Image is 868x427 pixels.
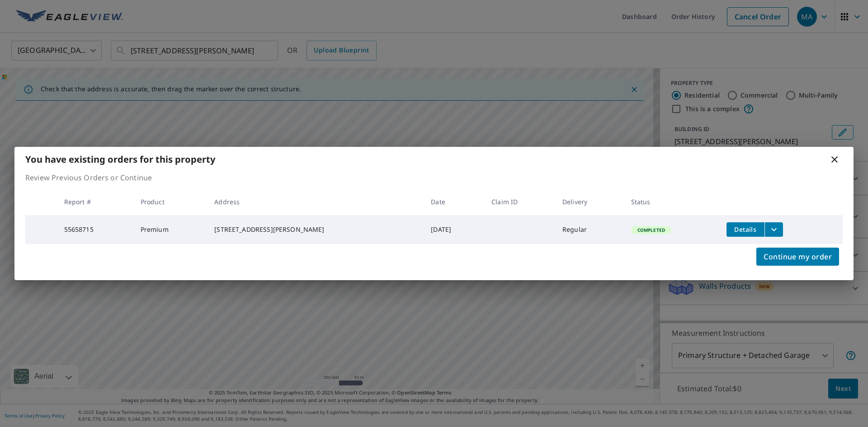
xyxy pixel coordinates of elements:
[133,188,208,215] th: Product
[764,222,783,237] button: filesDropdownBtn-55658715
[424,188,484,215] th: Date
[764,250,832,263] span: Continue my order
[57,188,133,215] th: Report #
[726,222,764,237] button: detailsBtn-55658715
[555,188,624,215] th: Delivery
[25,153,215,165] b: You have existing orders for this property
[756,248,839,266] button: Continue my order
[484,188,555,215] th: Claim ID
[732,225,759,234] span: Details
[214,225,416,234] div: [STREET_ADDRESS][PERSON_NAME]
[424,215,484,244] td: [DATE]
[57,215,133,244] td: 55658715
[207,188,424,215] th: Address
[133,215,208,244] td: Premium
[624,188,719,215] th: Status
[555,215,624,244] td: Regular
[632,227,670,233] span: Completed
[25,172,843,183] p: Review Previous Orders or Continue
